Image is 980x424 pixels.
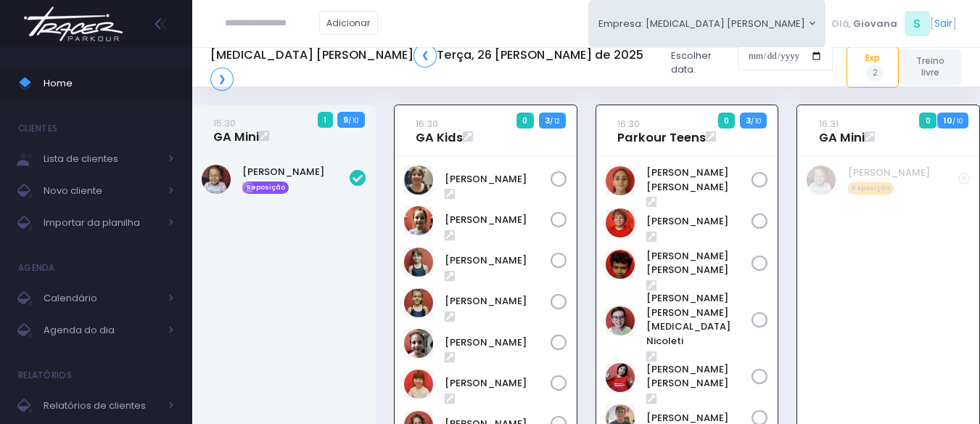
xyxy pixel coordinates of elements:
[606,306,635,335] img: João Vitor Fontan Nicoleti
[416,116,463,145] a: 16:30GA Kids
[210,44,659,91] h5: [MEDICAL_DATA] [PERSON_NAME] Terça, 26 [PERSON_NAME] de 2025
[718,113,736,129] span: 0
[550,117,559,126] small: / 12
[944,115,952,126] strong: 10
[746,115,751,126] strong: 3
[825,7,962,40] div: [ ]
[445,335,551,350] a: [PERSON_NAME]
[952,117,963,126] small: / 10
[44,213,160,232] span: Importar da planilha
[404,248,433,277] img: Letícia Lemos de Alencar
[213,115,259,144] a: 15:30GA Mini
[853,17,897,31] span: Giovana
[905,11,930,36] span: S
[343,114,348,126] strong: 9
[606,208,635,237] img: Henrique Affonso
[18,361,72,390] h4: Relatórios
[404,206,433,235] img: Lara Prado Pfefer
[617,117,640,131] small: 16:30
[18,114,57,143] h4: Clientes
[413,44,437,68] a: ❮
[866,65,884,82] span: 2
[318,112,333,128] span: 1
[416,117,438,131] small: 16:30
[606,250,635,279] img: João Pedro Oliveira de Meneses
[404,329,433,358] img: Mariana Garzuzi Palma
[18,253,55,282] h4: Agenda
[404,370,433,399] img: Mariana Namie Takatsuki Momesso
[899,49,962,85] a: Treino livre
[242,165,350,179] a: [PERSON_NAME]
[445,213,551,227] a: [PERSON_NAME]
[44,150,160,168] span: Lista de clientes
[751,117,761,126] small: / 10
[516,113,534,129] span: 0
[606,363,635,392] img: Lorena mie sato ayres
[617,116,706,145] a: 16:30Parkour Teens
[646,291,752,348] a: [PERSON_NAME] [PERSON_NAME][MEDICAL_DATA] Nicoleti
[202,165,231,194] img: Malu Souza de Carvalho
[831,17,851,31] span: Olá,
[319,11,379,35] a: Adicionar
[242,182,289,195] span: Reposição
[819,116,865,145] a: 16:31GA Mini
[44,396,160,415] span: Relatórios de clientes
[404,166,433,195] img: Heloisa Frederico Mota
[646,166,752,194] a: [PERSON_NAME] [PERSON_NAME]
[44,289,160,308] span: Calendário
[44,74,174,93] span: Home
[44,182,160,200] span: Novo cliente
[348,116,358,125] small: / 10
[445,253,551,268] a: [PERSON_NAME]
[919,113,936,129] span: 0
[646,249,752,277] a: [PERSON_NAME] [PERSON_NAME]
[934,16,952,31] a: Sair
[210,38,833,95] div: Escolher data:
[404,288,433,317] img: Manuela Andrade Bertolla
[848,182,894,195] span: Reposição
[646,214,752,229] a: [PERSON_NAME]
[819,117,839,131] small: 16:31
[847,46,898,88] a: Exp2
[848,166,959,180] a: [PERSON_NAME]
[807,166,836,195] img: Malu Souza de Carvalho
[606,166,635,195] img: Anna Júlia Roque Silva
[213,116,236,130] small: 15:30
[445,294,551,309] a: [PERSON_NAME]
[445,172,551,187] a: [PERSON_NAME]
[646,362,752,391] a: [PERSON_NAME] [PERSON_NAME]
[545,115,550,126] strong: 3
[44,321,160,340] span: Agenda do dia
[210,68,234,91] a: ❯
[445,376,551,391] a: [PERSON_NAME]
